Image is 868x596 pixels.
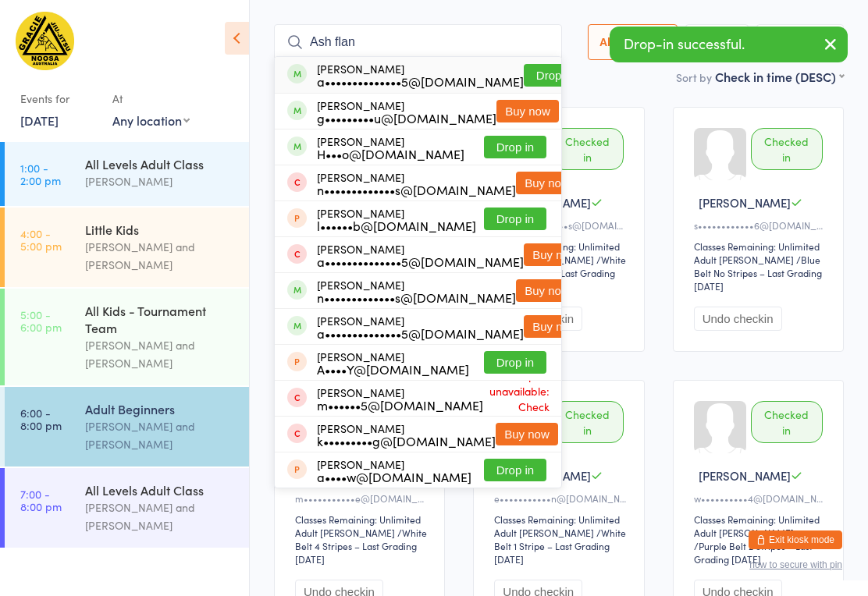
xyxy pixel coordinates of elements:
span: Drop-in unavailable: Check membership [483,364,553,434]
div: [PERSON_NAME] [317,171,516,196]
a: 5:00 -6:00 pmAll Kids - Tournament Team[PERSON_NAME] and [PERSON_NAME] [5,289,249,385]
div: Classes Remaining: Unlimited [694,239,827,253]
span: [PERSON_NAME] [699,467,791,484]
div: a••••w@[DOMAIN_NAME] [317,470,471,483]
div: Adult [PERSON_NAME] [295,526,395,539]
div: Classes Remaining: Unlimited [295,513,429,526]
time: 1:00 - 2:00 pm [20,161,61,186]
div: [PERSON_NAME] [317,458,471,483]
div: [PERSON_NAME] [317,207,476,232]
div: All Kids - Tournament Team [85,302,236,336]
div: [PERSON_NAME] [317,135,464,160]
div: [PERSON_NAME] and [PERSON_NAME] [85,238,236,274]
div: Adult [PERSON_NAME] [694,253,794,266]
div: a••••••••••••••5@[DOMAIN_NAME] [317,75,524,87]
div: [PERSON_NAME] [317,350,469,375]
div: k•••••••••g@[DOMAIN_NAME] [317,435,496,447]
div: s••••••••••••6@[DOMAIN_NAME] [694,218,827,232]
time: 6:00 - 8:00 pm [20,406,62,431]
span: [PERSON_NAME] [699,194,791,211]
input: Search [274,24,562,60]
div: [PERSON_NAME] and [PERSON_NAME] [85,498,236,534]
span: / White Belt 4 Stripes – Last Grading [DATE] [295,526,427,566]
div: Classes Remaining: Unlimited [694,513,827,526]
div: g•••••••••u@[DOMAIN_NAME] [317,112,496,124]
div: Checked in [551,128,623,170]
div: [PERSON_NAME] and [PERSON_NAME] [85,417,236,453]
div: [PERSON_NAME] [317,99,496,124]
button: Exit kiosk mode [749,530,842,549]
div: Little Kids [85,221,236,238]
a: 1:00 -2:00 pmAll Levels Adult Class[PERSON_NAME] [5,142,249,206]
button: Drop in [484,136,546,158]
button: Undo checkin [694,307,782,331]
div: Events for [20,86,97,112]
button: Buy now [516,172,578,194]
div: Adult [PERSON_NAME] [694,526,794,539]
button: how to secure with pin [749,559,842,570]
div: l••••••b@[DOMAIN_NAME] [317,219,476,232]
div: n•••••••••••••s@[DOMAIN_NAME] [317,291,516,303]
div: w••••••••••4@[DOMAIN_NAME] [694,491,827,505]
div: [PERSON_NAME] [317,243,524,268]
div: e•••••••••••n@[DOMAIN_NAME] [494,491,628,505]
time: 5:00 - 6:00 pm [20,308,62,333]
button: Buy now [496,423,558,445]
div: At [112,86,190,112]
span: / Blue Belt No Stripes – Last Grading [DATE] [694,253,822,293]
a: [DATE] [20,112,59,129]
button: Waiting [685,24,748,60]
time: 4:00 - 5:00 pm [20,227,62,252]
img: Gracie Humaita Noosa [16,12,74,70]
button: Buy now [496,100,559,122]
div: Adult [PERSON_NAME] [494,253,594,266]
div: Check in time (DESC) [715,68,844,85]
div: A••••Y@[DOMAIN_NAME] [317,363,469,375]
button: Buy now [524,243,586,266]
a: 6:00 -8:00 pmAdult Beginners[PERSON_NAME] and [PERSON_NAME] [5,387,249,467]
div: a••••••••••••••5@[DOMAIN_NAME] [317,327,524,339]
div: [PERSON_NAME] [317,422,496,447]
div: All Levels Adult Class [85,155,236,172]
div: a••••••••••••••5@[DOMAIN_NAME] [317,255,524,268]
div: All Levels Adult Class [85,481,236,498]
div: [PERSON_NAME] [317,278,516,303]
div: H•••o@[DOMAIN_NAME] [317,147,464,160]
div: [PERSON_NAME] [317,314,524,339]
div: n•••••••••••••s@[DOMAIN_NAME] [317,183,516,196]
button: Buy now [524,315,586,338]
button: Checked in6 [756,24,845,60]
span: / Purple Belt 2 Stripes – Last Grading [DATE] [694,539,813,566]
div: Any location [112,112,190,129]
div: [PERSON_NAME] [317,386,483,411]
a: 4:00 -5:00 pmLittle Kids[PERSON_NAME] and [PERSON_NAME] [5,208,249,287]
button: Drop in [484,459,546,481]
div: Checked in [551,401,623,443]
div: [PERSON_NAME] and [PERSON_NAME] [85,336,236,372]
div: [PERSON_NAME] [85,172,236,190]
label: Sort by [676,69,712,85]
span: / White Belt 1 Stripe – Last Grading [DATE] [494,526,626,566]
div: Drop-in successful. [610,27,848,62]
button: Drop in [484,208,546,230]
div: m••••••5@[DOMAIN_NAME] [317,399,483,411]
button: Drop in [484,351,546,374]
div: Adult [PERSON_NAME] [494,526,594,539]
time: 7:00 - 8:00 pm [20,488,62,513]
button: Buy now [516,279,578,302]
a: 7:00 -8:00 pmAll Levels Adult Class[PERSON_NAME] and [PERSON_NAME] [5,468,249,548]
div: Classes Remaining: Unlimited [494,513,628,526]
div: Adult Beginners [85,400,236,417]
div: Checked in [751,401,823,443]
div: [PERSON_NAME] [317,62,524,87]
div: m•••••••••••e@[DOMAIN_NAME] [295,491,429,505]
button: All Bookings [588,24,678,60]
div: Checked in [751,128,823,170]
button: Drop in [524,64,586,87]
